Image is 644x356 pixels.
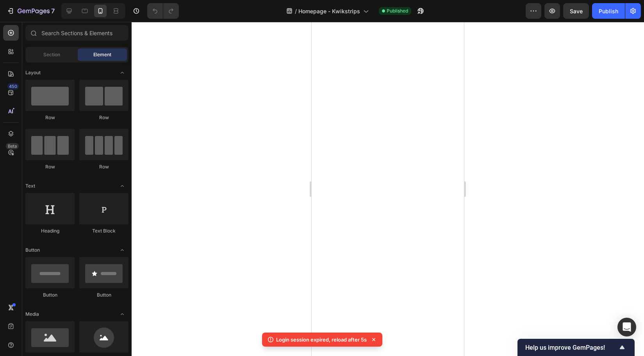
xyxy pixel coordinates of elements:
[25,182,35,190] span: Text
[25,247,40,254] span: Button
[298,7,360,15] span: Homepage - Kwikstrips
[25,163,75,170] div: Row
[599,7,618,15] div: Publish
[25,292,75,299] div: Button
[276,336,367,343] p: Login session expired, reload after 5s
[312,22,464,356] iframe: Design area
[563,3,589,19] button: Save
[79,114,128,121] div: Row
[25,114,75,121] div: Row
[295,7,297,15] span: /
[79,292,128,299] div: Button
[387,7,408,14] span: Published
[570,8,583,14] span: Save
[525,343,627,352] button: Show survey - Help us improve GemPages!
[6,143,19,149] div: Beta
[25,69,41,76] span: Layout
[25,227,75,234] div: Heading
[116,308,128,320] span: Toggle open
[79,163,128,170] div: Row
[525,344,617,351] span: Help us improve GemPages!
[147,3,179,19] div: Undo/Redo
[51,6,55,16] p: 7
[79,227,128,234] div: Text Block
[617,318,636,336] div: Open Intercom Messenger
[116,244,128,256] span: Toggle open
[3,3,58,19] button: 7
[7,83,19,89] div: 450
[25,25,128,41] input: Search Sections & Elements
[43,51,60,58] span: Section
[93,51,111,58] span: Element
[592,3,625,19] button: Publish
[116,66,128,79] span: Toggle open
[25,311,39,318] span: Media
[116,180,128,192] span: Toggle open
